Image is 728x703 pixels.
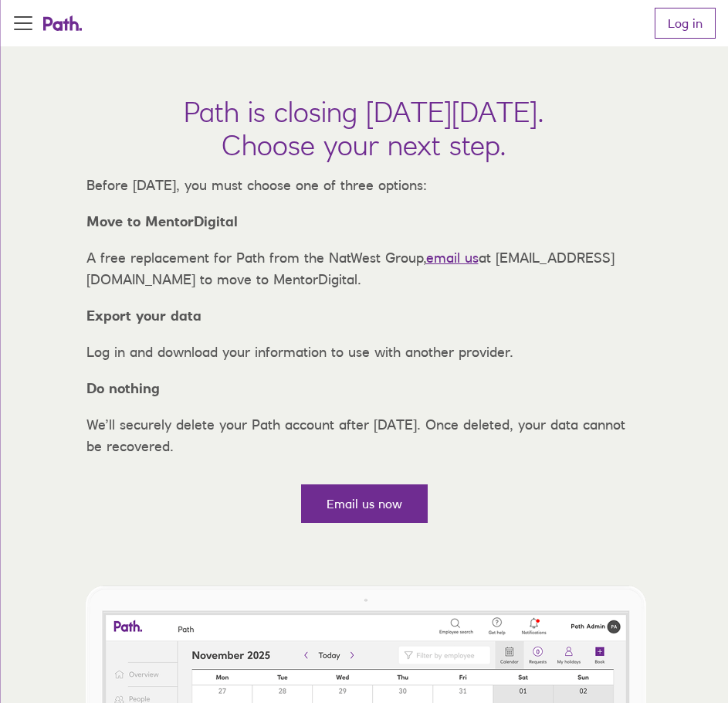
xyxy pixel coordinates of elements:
button: Open Menu [4,4,42,42]
p: Before [DATE], you must choose one of three options: [86,175,642,197]
strong: Move to MentorDigital [86,213,238,229]
p: Log in and download your information to use with another provider. [86,341,642,364]
h1: Path is closing [DATE][DATE]. Choose your next step. [184,96,544,162]
a: Log in [655,8,716,39]
strong: Export your data [86,307,201,324]
strong: Do nothing [86,380,160,396]
a: email us [426,250,479,266]
p: We’ll securely delete your Path account after [DATE]. Once deleted, your data cannot be recovered. [86,414,642,459]
a: Email us now [301,484,428,523]
p: A free replacement for Path from the NatWest Group, at [EMAIL_ADDRESS][DOMAIN_NAME] to move to Me... [86,247,642,292]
